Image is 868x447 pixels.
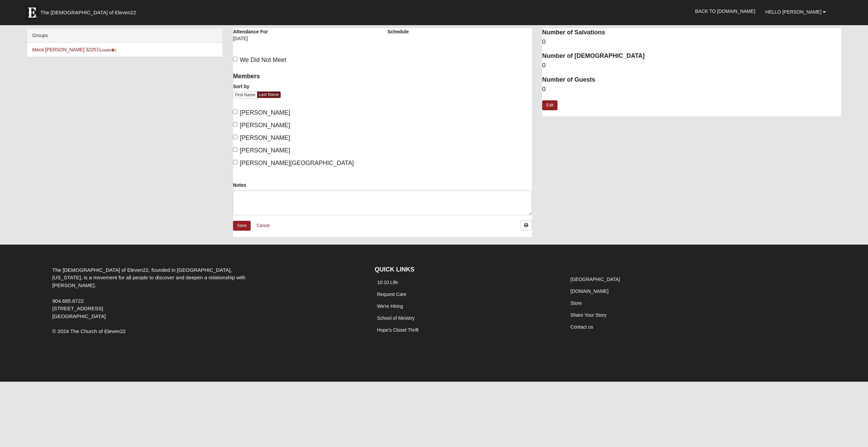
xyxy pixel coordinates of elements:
[542,52,841,61] dt: Number of [DEMOGRAPHIC_DATA]
[252,220,274,231] a: Cancel
[240,147,290,154] span: [PERSON_NAME]
[690,3,761,20] a: Back to [DOMAIN_NAME]
[233,135,237,139] input: [PERSON_NAME]
[240,109,290,116] span: [PERSON_NAME]
[570,312,606,318] a: Share Your Story
[40,9,136,16] span: The [DEMOGRAPHIC_DATA] of Eleven22
[47,266,262,320] div: The [DEMOGRAPHIC_DATA] of Eleven22, founded in [GEOGRAPHIC_DATA], [US_STATE], is a movement for a...
[32,47,116,52] a: Mens [PERSON_NAME] 32257(Leader)
[233,182,246,188] label: Notes
[257,92,281,98] a: Last Name
[765,9,821,15] span: Hello [PERSON_NAME]
[233,28,268,35] label: Attendance For
[570,277,620,282] a: [GEOGRAPHIC_DATA]
[570,288,608,294] a: [DOMAIN_NAME]
[520,220,532,230] a: Print Attendance Roster
[542,85,841,94] dd: 0
[377,280,398,285] a: 10:10 Life
[570,324,593,330] a: Contact us
[233,160,237,164] input: [PERSON_NAME][GEOGRAPHIC_DATA]
[542,76,841,84] dt: Number of Guests
[27,29,222,43] div: Groups
[760,3,831,20] a: Hello [PERSON_NAME]
[240,160,354,166] span: [PERSON_NAME][GEOGRAPHIC_DATA]
[233,221,251,231] a: Save
[233,92,257,99] a: First Name
[233,147,237,152] input: [PERSON_NAME]
[99,48,116,52] small: (Leader )
[387,28,408,35] label: Schedule
[570,300,582,306] a: Store
[52,328,126,334] span: © 2024 The Church of Eleven22
[542,61,841,70] dd: 0
[22,2,158,19] a: The [DEMOGRAPHIC_DATA] of Eleven22
[377,303,403,309] a: We're Hiring
[233,73,378,80] h4: Members
[377,327,418,333] a: Hope's Closet Thrift
[233,122,237,127] input: [PERSON_NAME]
[25,6,39,19] img: Eleven22 logo
[233,57,237,61] input: We Did Not Meet
[233,110,237,114] input: [PERSON_NAME]
[240,122,290,129] span: [PERSON_NAME]
[233,35,300,47] div: [DATE]
[233,83,249,90] label: Sort by
[240,134,290,141] span: [PERSON_NAME]
[374,266,558,274] h4: QUICK LINKS
[377,292,406,297] a: Request Care
[542,28,841,37] dt: Number of Salvations
[542,38,841,47] dd: 0
[542,100,557,110] a: Edit
[52,313,106,319] span: [GEOGRAPHIC_DATA]
[240,56,286,63] span: We Did Not Meet
[377,315,414,321] a: School of Ministry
